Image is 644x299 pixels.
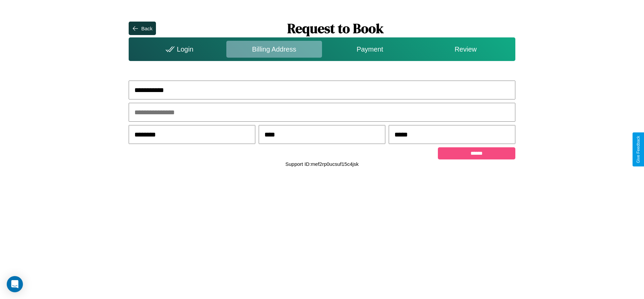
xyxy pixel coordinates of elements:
[130,41,226,58] div: Login
[141,26,152,31] div: Back
[129,22,156,35] button: Back
[418,41,513,58] div: Review
[156,19,515,37] h1: Request to Book
[285,159,359,169] p: Support ID: mef2rp0ucsuf15c4jsk
[7,276,23,292] div: Open Intercom Messenger
[636,136,641,163] div: Give Feedback
[322,41,418,58] div: Payment
[226,41,322,58] div: Billing Address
